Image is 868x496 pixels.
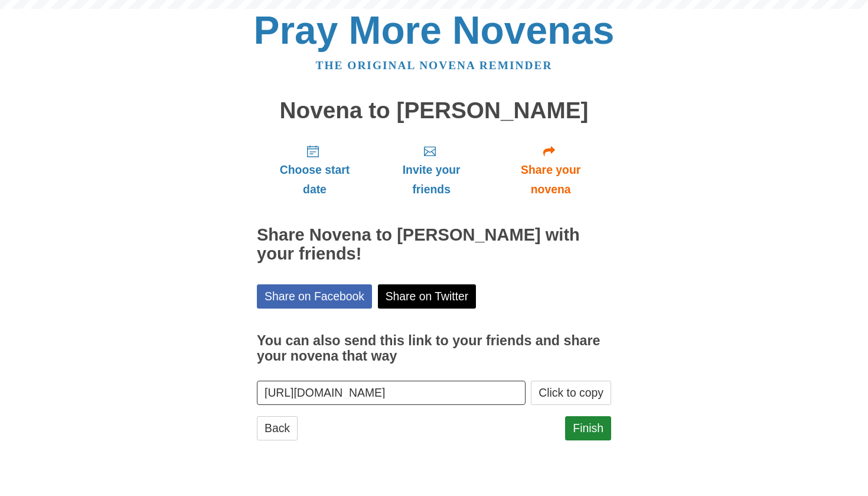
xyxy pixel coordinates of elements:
a: Share on Facebook [257,284,372,309]
h2: Share Novena to [PERSON_NAME] with your friends! [257,226,611,264]
a: Invite your friends [373,135,490,205]
span: Share your novena [502,160,599,199]
span: Choose start date [269,160,361,199]
a: Choose start date [257,135,373,205]
span: Invite your friends [384,160,478,199]
button: Click to copy [531,381,611,405]
a: Share on Twitter [378,284,477,309]
a: Pray More Novenas [254,8,615,52]
a: The original novena reminder [316,59,553,72]
a: Share your novena [490,135,611,205]
a: Back [257,416,298,440]
a: Finish [565,416,611,440]
h1: Novena to [PERSON_NAME] [257,98,611,124]
h3: You can also send this link to your friends and share your novena that way [257,333,611,364]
